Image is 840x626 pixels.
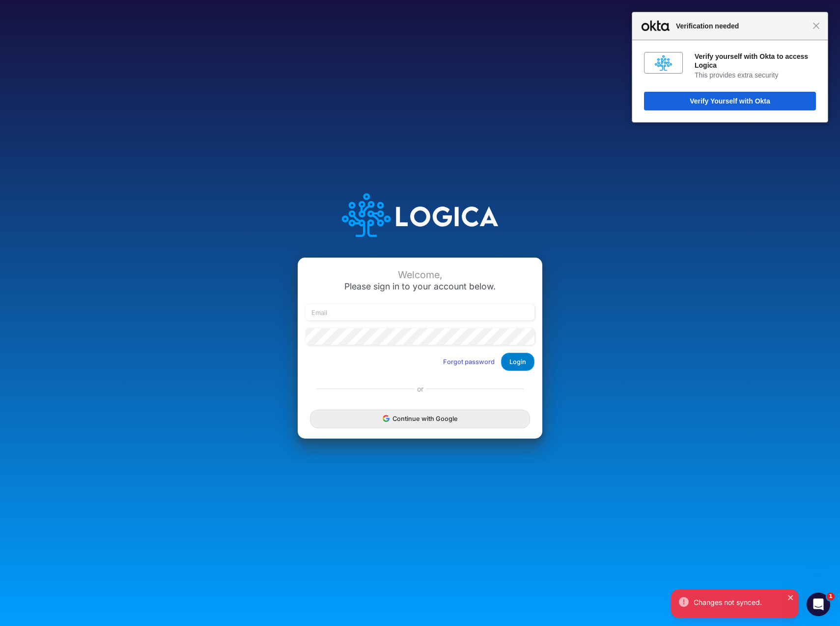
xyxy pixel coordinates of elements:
[644,92,816,110] button: Verify Yourself with Okta
[827,593,835,600] span: 1
[671,20,812,32] span: Verification needed
[501,353,534,371] button: Login
[694,597,791,607] div: Changes not synced.
[655,54,672,72] img: fs010y5i60s2y8B8v0x8
[310,410,530,428] button: Continue with Google
[812,22,820,29] span: Close
[306,269,534,281] div: Welcome,
[344,281,496,291] span: Please sign in to your account below.
[807,593,830,616] iframe: Intercom live chat
[437,354,501,370] button: Forgot password
[695,71,816,79] div: This provides extra security
[695,52,816,70] div: Verify yourself with Okta to access Logica
[306,304,534,321] input: Email
[787,592,794,602] button: close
